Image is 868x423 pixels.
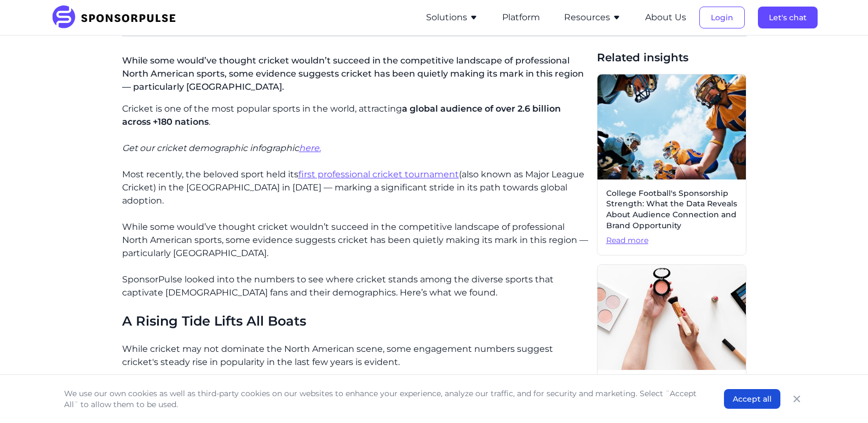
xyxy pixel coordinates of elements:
[597,74,746,256] a: College Football's Sponsorship Strength: What the Data Reveals About Audience Connection and Bran...
[606,188,737,231] span: College Football's Sponsorship Strength: What the Data Reveals About Audience Connection and Bran...
[298,169,459,179] a: first professional cricket tournament
[758,7,818,28] button: Let's chat
[724,389,780,409] button: Accept all
[122,50,588,102] p: While some would’ve thought cricket wouldn’t succeed in the competitive landscape of professional...
[564,11,621,24] button: Resources
[699,7,745,28] button: Login
[51,5,184,30] img: SponsorPulse
[122,102,588,129] p: Cricket is one of the most popular sports in the world, attracting .
[699,13,745,22] a: Login
[645,13,686,22] a: About Us
[789,391,804,407] button: Close
[122,343,588,369] p: While cricket may not dominate the North American scene, some engagement numbers suggest cricket'...
[426,11,478,24] button: Solutions
[502,11,540,24] button: Platform
[299,143,321,153] a: here.
[758,13,818,22] a: Let's chat
[597,74,746,179] img: Getty Images courtesy of Unsplash
[645,11,686,24] button: About Us
[122,103,561,127] span: a global audience of over 2.6 billion across +180 nations
[597,50,746,65] span: Related insights
[122,221,588,260] p: While some would’ve thought cricket wouldn’t succeed in the competitive landscape of professional...
[122,312,588,329] h3: A Rising Tide Lifts All Boats
[122,273,588,299] p: SponsorPulse looked into the numbers to see where cricket stands among the diverse sports that ca...
[122,143,299,153] i: Get our cricket demographic infographic
[813,370,868,423] iframe: Chat Widget
[502,13,540,22] a: Platform
[122,168,588,207] p: Most recently, the beloved sport held its (also known as Major League Cricket) in the [GEOGRAPHIC...
[606,235,737,246] span: Read more
[64,388,702,410] p: We use our own cookies as well as third-party cookies on our websites to enhance your experience,...
[597,265,746,370] img: Image by Curated Lifestyle courtesy of Unsplash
